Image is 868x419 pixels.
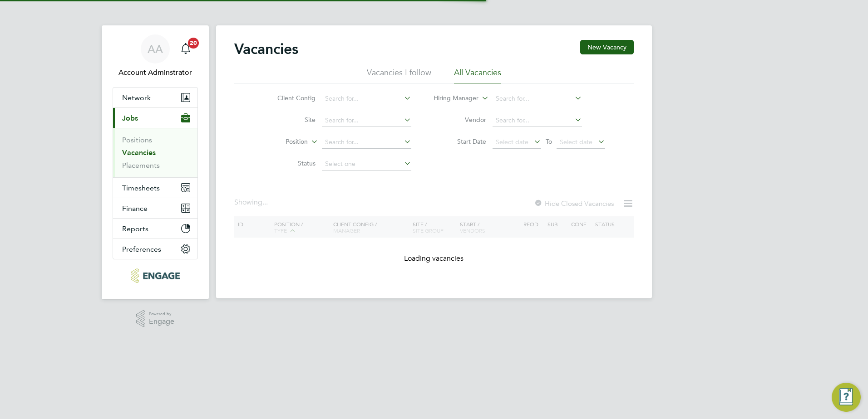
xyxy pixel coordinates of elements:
input: Search for... [493,93,582,105]
h2: Vacancies [234,40,298,58]
input: Search for... [493,114,582,127]
span: Engage [149,318,174,326]
span: Finance [122,204,148,213]
div: Jobs [113,128,197,177]
div: Showing [234,198,270,207]
span: Preferences [122,245,161,253]
button: Preferences [113,239,197,259]
button: New Vacancy [580,40,634,54]
img: protocol-logo-retina.png [131,268,179,283]
span: To [543,136,555,147]
button: Engage Resource Center [832,383,861,412]
span: Select date [496,138,528,146]
span: Jobs [122,114,138,122]
input: Search for... [322,114,411,127]
label: Status [263,159,316,167]
a: AAAccount Adminstrator [113,34,198,78]
label: Hiring Manager [426,94,478,103]
nav: Main navigation [102,25,209,299]
a: Positions [122,136,152,144]
label: Hide Closed Vacancies [534,199,614,208]
span: 20 [188,38,199,49]
a: Placements [122,161,160,170]
span: Account Adminstrator [113,67,198,78]
button: Timesheets [113,178,197,198]
label: Vendor [434,116,486,124]
label: Start Date [434,137,486,146]
label: Position [256,137,308,146]
button: Network [113,88,197,107]
input: Search for... [322,93,411,105]
span: ... [262,198,268,207]
span: Select date [560,138,592,146]
span: Network [122,93,151,102]
span: Powered by [149,310,174,318]
input: Search for... [322,136,411,149]
li: All Vacancies [454,67,501,83]
span: AA [148,43,163,55]
button: Jobs [113,108,197,128]
a: Go to home page [113,268,198,283]
input: Select one [322,158,411,171]
button: Reports [113,219,197,239]
a: 20 [177,34,195,63]
label: Client Config [263,94,316,102]
span: Reports [122,224,148,233]
label: Site [263,116,316,124]
li: Vacancies I follow [367,67,431,83]
span: Timesheets [122,184,160,192]
a: Vacancies [122,148,156,157]
button: Finance [113,198,197,218]
a: Powered byEngage [136,310,175,327]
